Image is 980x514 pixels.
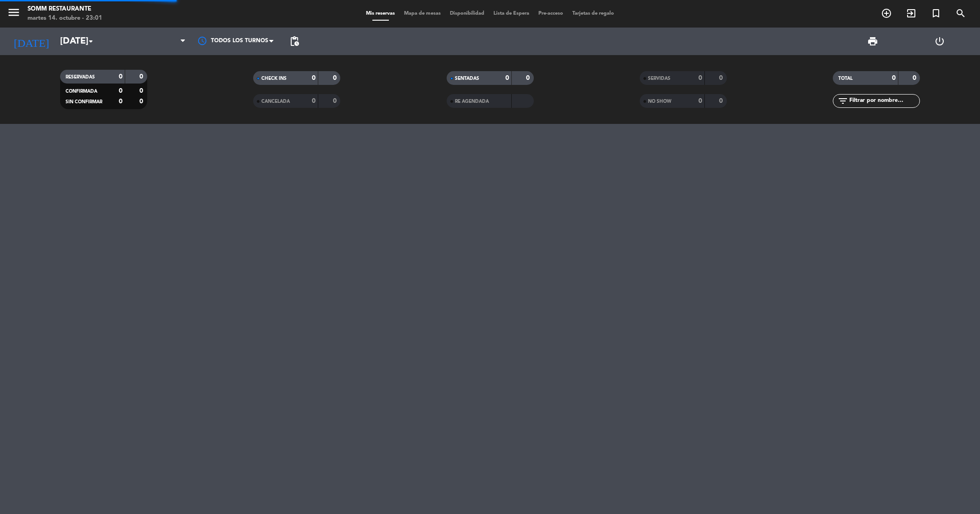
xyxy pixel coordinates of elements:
[333,98,338,104] strong: 0
[848,96,919,106] input: Filtrar por nombre...
[455,76,479,81] span: SENTADAS
[867,36,878,47] span: print
[119,73,122,80] strong: 0
[955,8,966,19] i: search
[719,75,725,81] strong: 0
[333,75,338,81] strong: 0
[28,5,102,14] div: SOMM Restaurante
[648,99,671,104] span: NO SHOW
[906,8,917,19] i: exit_to_app
[7,31,55,51] i: [DATE]
[892,75,896,81] strong: 0
[7,6,21,19] i: menu
[139,98,145,105] strong: 0
[719,98,725,104] strong: 0
[881,8,892,19] i: add_circle_outline
[312,75,316,81] strong: 0
[534,11,568,16] span: Pre-acceso
[455,99,489,104] span: RE AGENDADA
[837,95,848,106] i: filter_list
[28,14,102,23] div: martes 14. octubre - 23:01
[119,98,122,105] strong: 0
[139,73,145,80] strong: 0
[445,11,489,16] span: Disponibilidad
[698,75,702,81] strong: 0
[913,75,918,81] strong: 0
[7,6,21,22] button: menu
[85,36,96,47] i: arrow_drop_down
[906,28,973,55] div: LOG OUT
[361,11,399,16] span: Mis reservas
[289,36,300,47] span: pending_actions
[934,36,945,47] i: power_settings_new
[568,11,619,16] span: Tarjetas de regalo
[399,11,445,16] span: Mapa de mesas
[930,8,941,19] i: turned_in_not
[648,76,670,81] span: SERVIDAS
[119,88,122,94] strong: 0
[838,76,853,81] span: TOTAL
[66,89,97,94] span: CONFIRMADA
[139,88,145,94] strong: 0
[489,11,534,16] span: Lista de Espera
[66,100,102,104] span: SIN CONFIRMAR
[698,98,702,104] strong: 0
[261,76,287,81] span: CHECK INS
[312,98,316,104] strong: 0
[261,99,290,104] span: CANCELADA
[505,75,509,81] strong: 0
[526,75,532,81] strong: 0
[66,75,95,79] span: RESERVADAS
